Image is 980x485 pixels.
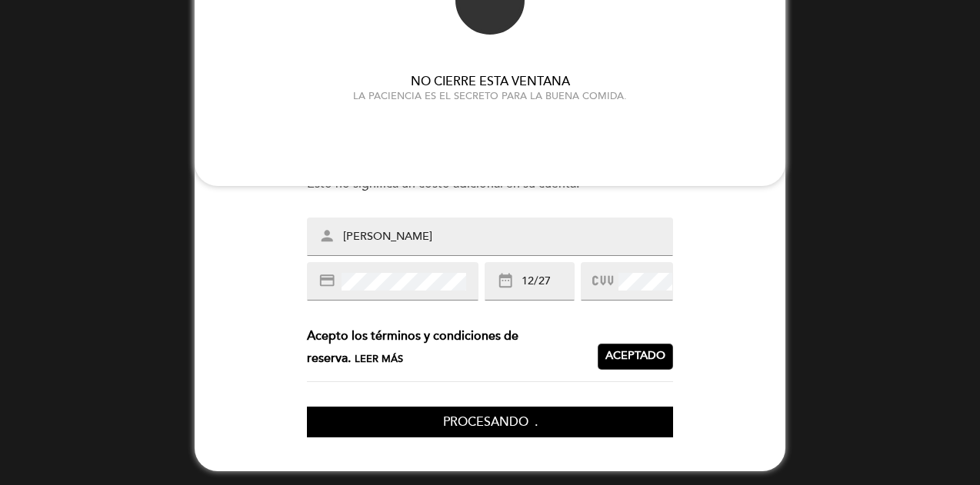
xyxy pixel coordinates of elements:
[307,407,673,438] button: Procesando
[318,228,335,244] i: person
[307,325,598,370] div: Acepto los términos y condiciones de reserva.
[195,89,785,103] div: LA PACIENCIA ES EL SECRETO PARA LA BUENA COMIDA.
[342,228,675,246] input: Nombre impreso en la tarjeta
[355,353,403,365] span: Leer más
[318,272,335,289] i: credit_card
[598,344,673,370] button: Aceptado
[520,273,574,291] input: MM/YY
[443,414,528,430] span: Procesando
[497,272,514,289] i: date_range
[195,75,785,89] h3: NO CIERRE ESTA VENTANA
[605,348,665,364] span: Aceptado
